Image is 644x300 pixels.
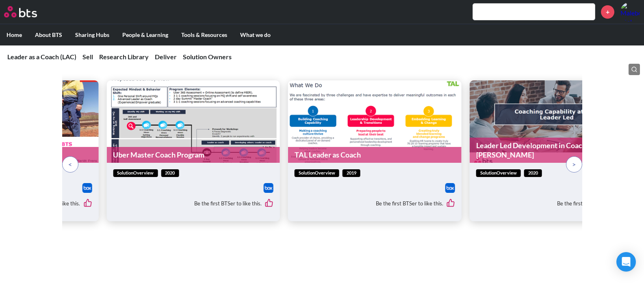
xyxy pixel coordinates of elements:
[476,169,521,177] span: solutionOverview
[28,24,69,45] label: About BTS
[82,183,92,193] img: Box logo
[113,169,158,177] span: solutionOverview
[99,53,149,60] a: Research Library
[620,2,640,22] img: Malebo Moloi
[620,2,640,22] a: Profile
[295,169,339,177] span: solutionOverview
[106,147,280,163] a: Uber Master Coach Program
[476,193,637,215] div: Be the first BTSer to like this.
[155,53,177,60] a: Deliver
[264,183,273,193] img: Box logo
[7,53,76,60] a: Leader as a Coach (LAC)
[524,169,542,177] span: 2020
[116,24,175,45] label: People & Learning
[82,183,92,193] a: Download file from Box
[445,183,455,193] img: Box logo
[82,53,93,60] a: Sell
[69,24,116,45] label: Sharing Hubs
[295,193,455,215] div: Be the first BTSer to like this.
[470,138,643,163] a: Leader Led Development in Coaching for [PERSON_NAME]
[183,53,232,60] a: Solution Owners
[113,193,273,215] div: Be the first BTSer to like this.
[264,183,273,193] a: Download file from Box
[161,169,179,177] span: 2020
[288,147,462,163] a: TAL Leader as Coach
[4,6,52,17] a: Go home
[343,169,360,177] span: 2019
[234,24,277,45] label: What we do
[4,6,37,17] img: BTS Logo
[445,183,455,193] a: Download file from Box
[175,24,234,45] label: Tools & Resources
[601,5,614,19] a: +
[616,252,636,272] div: Open Intercom Messenger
